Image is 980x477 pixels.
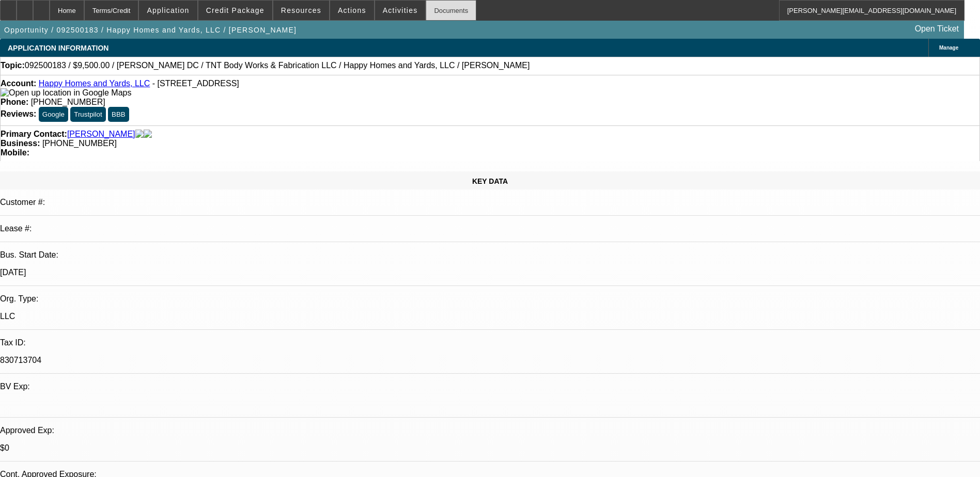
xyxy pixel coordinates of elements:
span: [PHONE_NUMBER] [31,98,105,106]
a: View Google Maps [1,88,131,97]
button: Resources [273,1,329,20]
button: BBB [108,107,129,122]
span: APPLICATION INFORMATION [8,44,108,52]
button: Google [39,107,68,122]
button: Application [139,1,197,20]
span: KEY DATA [472,177,508,185]
span: Actions [338,6,366,14]
span: Credit Package [206,6,265,14]
strong: Phone: [1,98,28,106]
span: Resources [281,6,321,14]
span: [PHONE_NUMBER] [42,139,117,148]
button: Credit Package [198,1,272,20]
img: facebook-icon.png [135,130,144,139]
strong: Reviews: [1,109,36,118]
button: Actions [330,1,374,20]
strong: Business: [1,139,40,148]
strong: Primary Contact: [1,130,67,139]
span: Activities [383,6,418,14]
button: Activities [375,1,426,20]
span: Opportunity / 092500183 / Happy Homes and Yards, LLC / [PERSON_NAME] [4,26,297,34]
span: - [STREET_ADDRESS] [152,79,239,88]
strong: Account: [1,79,36,88]
a: Open Ticket [911,20,963,38]
button: Trustpilot [70,107,105,122]
img: linkedin-icon.png [144,130,152,139]
img: Open up location in Google Maps [1,88,131,98]
span: 092500183 / $9,500.00 / [PERSON_NAME] DC / TNT Body Works & Fabrication LLC / Happy Homes and Yar... [25,61,530,70]
a: [PERSON_NAME] [67,130,135,139]
span: Manage [939,45,958,51]
a: Happy Homes and Yards, LLC [39,79,150,88]
span: Application [147,6,189,14]
strong: Topic: [1,61,25,70]
strong: Mobile: [1,148,29,157]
